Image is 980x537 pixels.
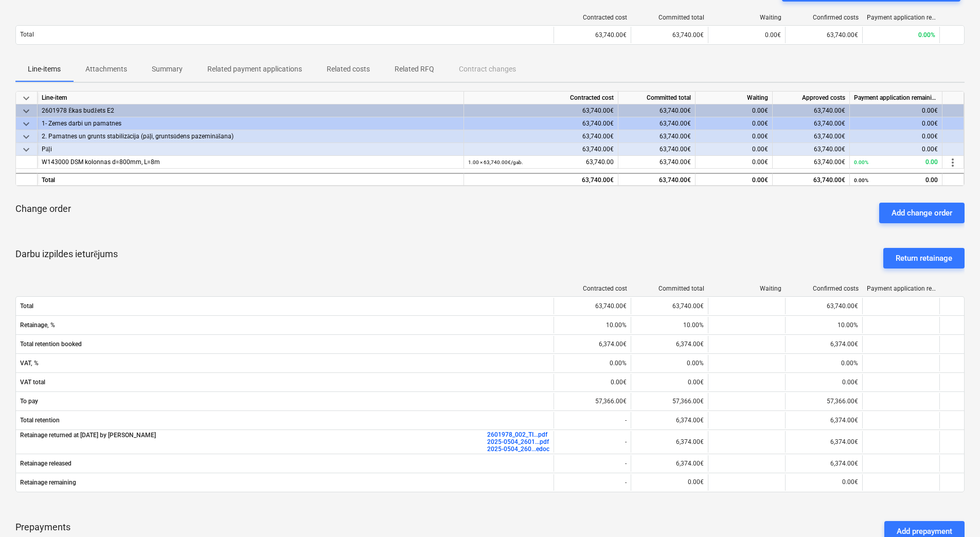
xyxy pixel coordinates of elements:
div: Line-item [38,92,464,104]
div: 0.00€ [554,374,631,390]
span: keyboard_arrow_down [20,144,32,156]
div: Contracted cost [558,14,627,21]
button: Return retainage [883,248,965,268]
p: Darbu izpildes ieturējums [15,248,118,268]
div: 6,374.00€ [785,455,862,472]
p: Change order [15,203,71,215]
span: Total retention booked [20,341,549,348]
div: 0.00 [854,174,938,187]
div: 6,374.00€ [631,455,708,472]
div: 63,740.00€ [773,117,850,130]
p: Total [20,30,34,39]
div: 6,374.00€ [631,431,708,453]
div: 0.00€ [696,130,773,143]
span: 63,740.00€ [814,158,845,166]
p: Related RFQ [395,64,434,75]
span: Total retention [20,417,549,424]
span: keyboard_arrow_down [20,92,32,104]
div: 6,374.00€ [631,336,708,352]
div: 0.00€ [696,104,773,117]
div: 10.00% [631,317,708,333]
div: - [554,431,631,453]
div: 57,366.00€ [785,393,862,409]
div: Waiting [712,14,781,21]
div: 0.00€ [696,173,773,186]
div: 6,374.00€ [631,412,708,428]
div: Committed total [635,285,704,292]
p: Line-items [28,64,61,75]
div: Waiting [696,92,773,104]
div: 63,740.00€ [618,117,696,130]
span: keyboard_arrow_down [20,118,32,130]
div: Confirmed costs [790,285,859,292]
div: - [554,474,631,491]
span: 0.00€ [752,158,768,166]
div: 0.00€ [631,374,708,390]
div: 0.00% [631,355,708,371]
div: 57,366.00€ [554,393,631,409]
div: 63,740.00€ [464,130,618,143]
div: Payment application remaining [850,92,942,104]
div: - [554,455,631,472]
div: 6,374.00€ [785,336,862,352]
span: Total [20,302,549,310]
p: 0.00€ [842,478,858,487]
span: VAT total [20,379,549,386]
span: 0.00% [918,31,935,39]
div: Contracted cost [558,285,627,292]
span: 63,740.00€ [660,158,691,166]
p: Summary [152,64,183,75]
div: Waiting [712,285,781,292]
div: 63,740.00€ [464,104,618,117]
div: 63,740.00 [468,156,614,169]
div: Committed total [635,14,704,21]
span: 0.00€ [765,31,781,39]
div: 0.00€ [850,117,942,130]
a: 2025-0504_260...edoc [487,445,549,453]
div: W143000 DSM kolonnas d=800mm, L=8m [42,156,459,169]
small: 0.00% [854,177,868,183]
iframe: Chat Widget [929,488,980,537]
div: Payment application remaining [867,285,936,292]
div: 2601978 Ēkas budžets E2 [42,104,459,117]
div: 0.00€ [850,104,942,117]
div: 0.00% [785,355,862,371]
p: Attachments [85,64,127,75]
span: more_vert [947,156,959,169]
div: - [554,412,631,428]
div: 63,740.00€ [464,117,618,130]
div: 0.00€ [850,143,942,156]
div: 6,374.00€ [554,336,631,352]
div: Payment application remaining [867,14,936,21]
div: 63,740.00€ [554,27,631,43]
div: 0.00 [854,156,938,169]
span: Retainage remaining [20,479,549,486]
span: keyboard_arrow_down [20,131,32,143]
div: 63,740.00€ [773,173,850,186]
div: 10.00% [785,317,862,333]
div: 63,740.00€ [464,173,618,186]
div: 63,740.00€ [631,298,708,314]
span: keyboard_arrow_down [20,105,32,117]
div: 6,374.00€ [785,431,862,453]
div: 63,740.00€ [464,143,618,156]
small: 1.00 × 63,740.00€ / gab. [468,159,523,165]
a: 2601978_002_TI...pdf [487,431,547,438]
a: 2025-0504_2601...pdf [487,438,549,445]
p: 0.00€ [688,478,704,487]
div: 0.00€ [696,143,773,156]
p: Related payment applications [207,64,302,75]
div: 63,740.00€ [785,298,862,314]
div: 63,740.00€ [618,104,696,117]
div: 0.00€ [850,130,942,143]
div: Total [38,173,464,186]
div: 63,740.00€ [773,104,850,117]
div: 0.00€ [696,117,773,130]
small: 0.00% [854,159,868,165]
span: 63,740.00€ [672,31,704,39]
div: 1- Zemes darbi un pamatnes [42,117,459,130]
div: 63,740.00€ [618,143,696,156]
span: Retainage released [20,460,549,467]
div: 0.00% [554,355,631,371]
